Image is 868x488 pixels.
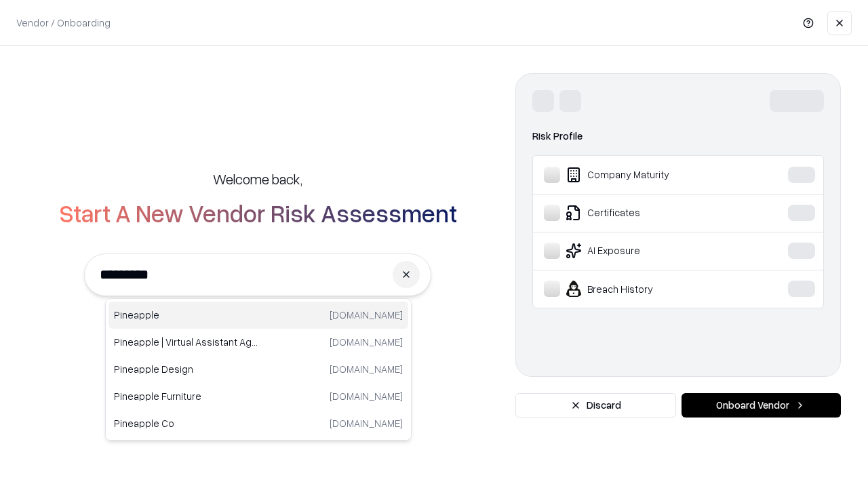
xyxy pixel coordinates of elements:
[330,308,403,322] p: [DOMAIN_NAME]
[105,298,412,441] div: Suggestions
[330,335,403,349] p: [DOMAIN_NAME]
[544,243,747,259] div: AI Exposure
[16,16,111,30] p: Vendor / Onboarding
[114,362,258,376] p: Pineapple Design
[213,169,302,188] h5: Welcome back,
[330,389,403,403] p: [DOMAIN_NAME]
[114,389,258,403] p: Pineapple Furniture
[114,335,258,349] p: Pineapple | Virtual Assistant Agency
[532,128,824,144] div: Risk Profile
[114,308,258,322] p: Pineapple
[544,205,747,221] div: Certificates
[59,199,457,226] h2: Start A New Vendor Risk Assessment
[330,362,403,376] p: [DOMAIN_NAME]
[544,167,747,183] div: Company Maturity
[515,393,676,418] button: Discard
[544,281,747,297] div: Breach History
[114,416,258,430] p: Pineapple Co
[682,393,841,418] button: Onboard Vendor
[330,416,403,430] p: [DOMAIN_NAME]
